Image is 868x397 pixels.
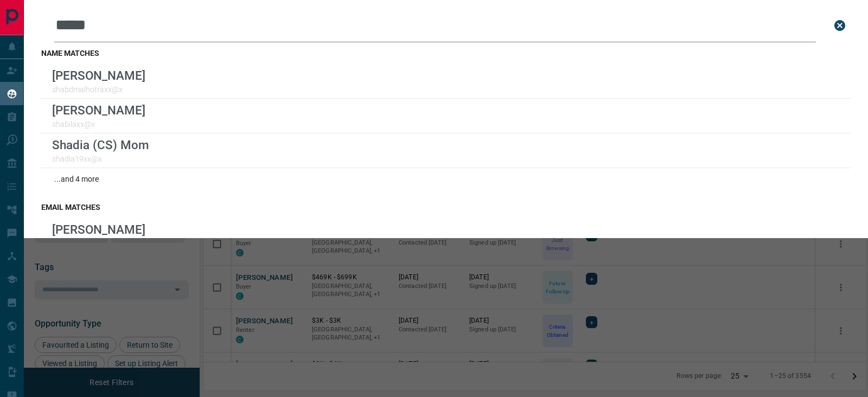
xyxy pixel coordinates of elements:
p: Shadia (CS) Mom [52,138,149,152]
h3: email matches [41,203,851,212]
div: ...and 4 more [41,168,851,190]
p: [PERSON_NAME] [52,68,145,82]
p: shabdmalhotraxx@x [52,85,145,94]
p: [PERSON_NAME] [52,222,145,236]
h3: name matches [41,49,851,57]
button: close search bar [829,15,851,36]
p: shadia19xx@x [52,155,149,163]
p: shabilaxx@x [52,120,145,129]
p: [PERSON_NAME] [52,103,145,117]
